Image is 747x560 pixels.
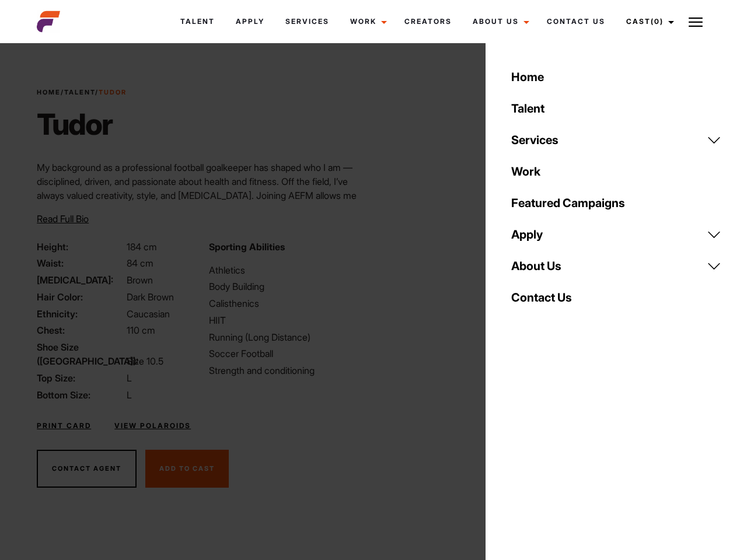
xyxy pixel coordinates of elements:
span: Caucasian [127,308,170,320]
a: Creators [394,6,462,37]
button: Contact Agent [37,450,137,488]
span: Top Size: [37,371,124,385]
li: Body Building [209,279,366,293]
li: Running (Long Distance) [209,330,366,344]
span: [MEDICAL_DATA]: [37,273,124,287]
span: 84 cm [127,257,153,269]
p: My background as a professional football goalkeeper has shaped who I am — disciplined, driven, an... [37,160,366,230]
button: Read Full Bio [37,212,89,226]
li: Calisthenics [209,296,366,310]
span: 110 cm [127,324,155,336]
span: Add To Cast [159,464,215,473]
a: Talent [170,6,225,37]
a: Print Card [37,421,91,431]
span: Chest: [37,323,124,337]
a: Apply [504,219,728,250]
span: L [127,372,132,384]
span: Hair Color: [37,290,124,304]
img: cropped-aefm-brand-fav-22-square.png [37,10,60,33]
a: Home [504,61,728,93]
button: Add To Cast [145,450,229,488]
li: Soccer Football [209,346,366,360]
span: 184 cm [127,241,157,253]
li: Strength and conditioning [209,363,366,377]
span: Dark Brown [127,291,174,303]
a: Contact Us [504,282,728,313]
a: Cast(0) [616,6,681,37]
a: View Polaroids [114,421,191,431]
a: Talent [64,88,95,96]
span: Ethnicity: [37,307,124,321]
img: Burger icon [689,15,703,29]
span: Height: [37,240,124,254]
span: (0) [651,17,664,26]
span: Read Full Bio [37,213,89,225]
a: Home [37,88,61,96]
span: Size 10.5 [127,355,163,367]
a: Work [504,156,728,187]
a: Talent [504,93,728,124]
strong: Sporting Abilities [209,241,285,253]
a: Contact Us [536,6,616,37]
a: Featured Campaigns [504,187,728,219]
a: About Us [504,250,728,282]
strong: Tudor [99,88,127,96]
li: Athletics [209,263,366,277]
span: / / [37,87,127,97]
a: Work [340,6,394,37]
a: Services [504,124,728,156]
li: HIIT [209,313,366,327]
span: Bottom Size: [37,388,124,402]
span: Waist: [37,256,124,270]
a: Apply [225,6,275,37]
span: Brown [127,274,153,286]
span: L [127,389,132,401]
video: Your browser does not support the video tag. [402,75,685,428]
h1: Tudor [37,107,127,142]
a: Services [275,6,340,37]
a: About Us [462,6,536,37]
span: Shoe Size ([GEOGRAPHIC_DATA]): [37,340,124,368]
